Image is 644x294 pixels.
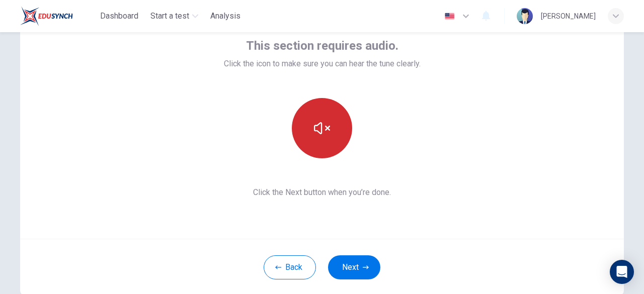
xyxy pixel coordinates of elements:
[210,10,240,22] span: Analysis
[541,10,596,22] div: [PERSON_NAME]
[610,260,634,284] div: Open Intercom Messenger
[20,6,73,26] img: EduSynch logo
[146,7,202,25] button: Start a test
[443,13,456,20] img: en
[20,6,96,26] a: EduSynch logo
[224,186,421,199] span: Click the Next button when you’re done.
[224,58,421,70] span: Click the icon to make sure you can hear the tune clearly.
[100,10,138,22] span: Dashboard
[96,7,142,25] button: Dashboard
[206,7,245,25] button: Analysis
[517,8,533,24] img: Profile picture
[246,38,398,54] span: This section requires audio.
[150,10,189,22] span: Start a test
[264,255,316,279] button: Back
[328,255,380,279] button: Next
